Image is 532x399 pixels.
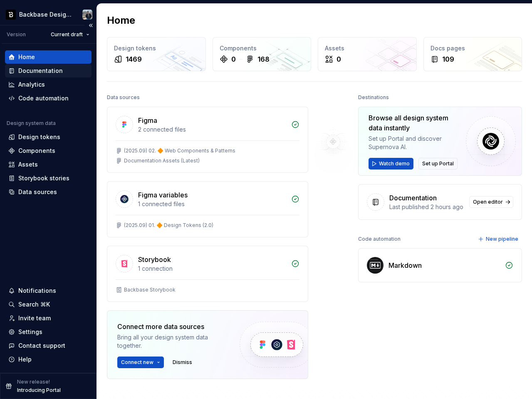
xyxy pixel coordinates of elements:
[18,300,50,309] div: Search ⌘K
[47,29,93,40] button: Current draft
[117,322,225,332] div: Connect more data sources
[388,260,422,270] div: Markdown
[5,284,92,297] button: Notifications
[138,125,286,134] div: 2 connected files
[5,130,92,144] a: Design tokens
[107,92,140,103] div: Data sources
[213,37,312,71] a: Components0168
[18,94,69,102] div: Code automation
[17,387,61,394] p: Introducing Portal
[379,160,410,167] span: Watch demo
[369,158,413,170] button: Watch demo
[51,31,83,38] span: Current draft
[5,144,92,157] a: Components
[18,355,32,364] div: Help
[19,10,72,19] div: Backbase Design System
[18,53,35,61] div: Home
[126,54,142,64] div: 1469
[389,193,437,203] div: Documentation
[5,50,92,64] a: Home
[473,199,503,205] span: Open editor
[121,359,153,366] span: Connect new
[107,14,135,27] h2: Home
[138,254,171,264] div: Storybook
[82,10,92,20] img: Adam Schwarcz
[124,147,235,154] div: (2025.09) 02. 🔶 Web Components & Patterns
[418,158,458,170] button: Set up Portal
[18,147,55,155] div: Components
[114,44,199,52] div: Design tokens
[18,328,42,336] div: Settings
[117,333,225,350] div: Bring all your design system data together.
[18,133,60,141] div: Design tokens
[18,342,65,350] div: Contact support
[18,188,57,196] div: Data sources
[5,158,92,171] a: Assets
[85,20,97,31] button: Collapse sidebar
[117,357,164,368] button: Connect new
[107,37,206,71] a: Design tokens1469
[5,64,92,77] a: Documentation
[18,287,56,295] div: Notifications
[138,190,188,200] div: Figma variables
[138,264,286,273] div: 1 connection
[2,5,95,23] button: Backbase Design SystemAdam Schwarcz
[7,120,56,127] div: Design system data
[231,54,236,64] div: 0
[486,236,518,242] span: New pipeline
[475,233,522,245] button: New pipeline
[358,233,401,245] div: Code automation
[318,37,417,71] a: Assets0
[369,135,459,151] div: Set up Portal and discover Supernova AI.
[124,287,176,293] div: Backbase Storybook
[107,181,308,237] a: Figma variables1 connected files(2025.09) 01. 🔶 Design Tokens (2.0)
[17,379,50,385] p: New release!
[325,44,410,52] div: Assets
[6,10,16,20] img: ef5c8306-425d-487c-96cf-06dd46f3a532.png
[107,107,308,173] a: Figma2 connected files(2025.09) 02. 🔶 Web Components & PatternsDocumentation Assets (Latest)
[5,185,92,199] a: Data sources
[5,325,92,339] a: Settings
[257,54,270,64] div: 168
[431,44,515,52] div: Docs pages
[5,312,92,325] a: Invite team
[18,174,69,182] div: Storybook stories
[220,44,304,52] div: Components
[5,92,92,105] a: Code automation
[5,339,92,352] button: Contact support
[469,196,513,208] a: Open editor
[5,353,92,366] button: Help
[124,222,213,229] div: (2025.09) 01. 🔶 Design Tokens (2.0)
[369,113,459,133] div: Browse all design system data instantly
[138,200,286,208] div: 1 connected files
[442,54,454,64] div: 109
[124,157,200,164] div: Documentation Assets (Latest)
[107,246,308,302] a: Storybook1 connectionBackbase Storybook
[18,80,45,89] div: Analytics
[5,298,92,311] button: Search ⌘K
[422,160,454,167] span: Set up Portal
[5,172,92,185] a: Storybook stories
[389,203,464,211] div: Last published 2 hours ago
[7,31,26,38] div: Version
[358,92,389,103] div: Destinations
[169,357,196,368] button: Dismiss
[138,115,157,125] div: Figma
[18,67,63,75] div: Documentation
[18,314,51,322] div: Invite team
[337,54,341,64] div: 0
[423,37,522,71] a: Docs pages109
[173,359,192,366] span: Dismiss
[5,78,92,91] a: Analytics
[18,160,38,169] div: Assets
